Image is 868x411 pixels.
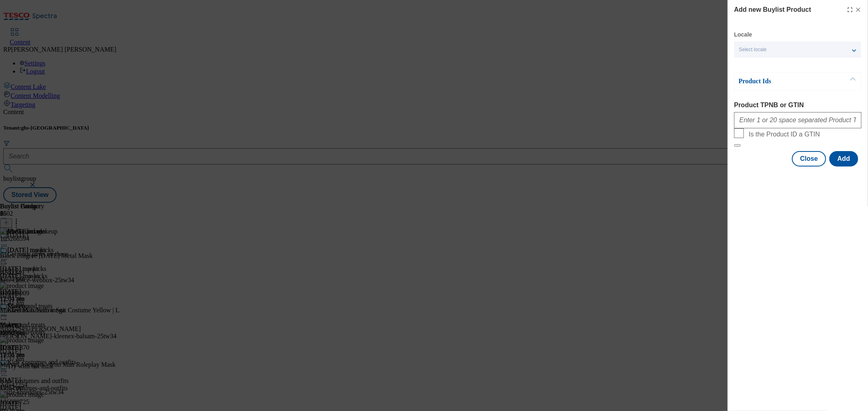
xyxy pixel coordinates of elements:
[739,47,767,53] span: Select locale
[734,32,752,37] label: Locale
[792,151,826,167] button: Close
[734,41,861,58] button: Select locale
[829,151,858,167] button: Add
[734,5,811,15] h4: Add new Buylist Product
[749,131,820,138] span: Is the Product ID a GTIN
[734,112,861,128] input: Enter 1 or 20 space separated Product TPNB or GTIN
[734,102,861,109] label: Product TPNB or GTIN
[739,77,824,85] p: Product Ids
